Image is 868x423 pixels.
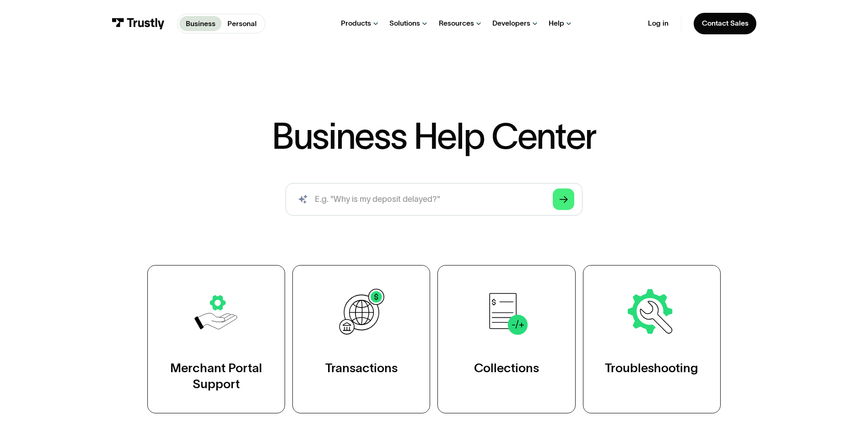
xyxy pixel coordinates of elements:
div: Help [549,19,564,28]
img: Trustly Logo [112,18,165,29]
a: Contact Sales [694,13,757,34]
p: Business [186,18,216,29]
div: Troubleshooting [605,360,698,376]
div: Developers [492,19,530,28]
div: Transactions [325,360,398,376]
a: Merchant Portal Support [147,265,285,413]
div: Solutions [389,19,420,28]
div: Collections [474,360,539,376]
a: Personal [221,16,263,31]
div: Products [341,19,371,28]
a: Troubleshooting [583,265,721,413]
input: search [286,183,582,216]
a: Log in [648,19,669,28]
div: Merchant Portal Support [168,360,264,393]
a: Business [179,16,221,31]
a: Transactions [292,265,430,413]
a: Collections [437,265,575,413]
h1: Business Help Center [272,119,596,154]
p: Personal [227,18,257,29]
div: Contact Sales [702,19,749,28]
div: Resources [439,19,474,28]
